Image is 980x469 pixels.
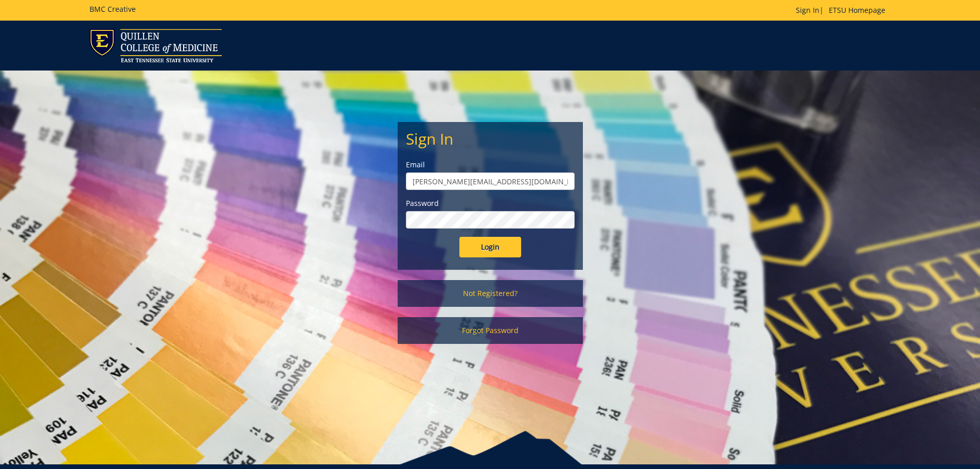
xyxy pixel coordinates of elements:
label: Email [406,160,575,170]
p: | [796,5,890,15]
h5: BMC Creative [90,5,136,13]
img: ETSU logo [90,29,222,62]
input: Login [459,237,521,257]
a: ETSU Homepage [824,5,890,15]
a: Sign In [796,5,819,15]
h2: Sign In [406,130,575,147]
a: Not Registered? [398,280,583,307]
label: Password [406,198,575,209]
a: Forgot Password [398,317,583,344]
